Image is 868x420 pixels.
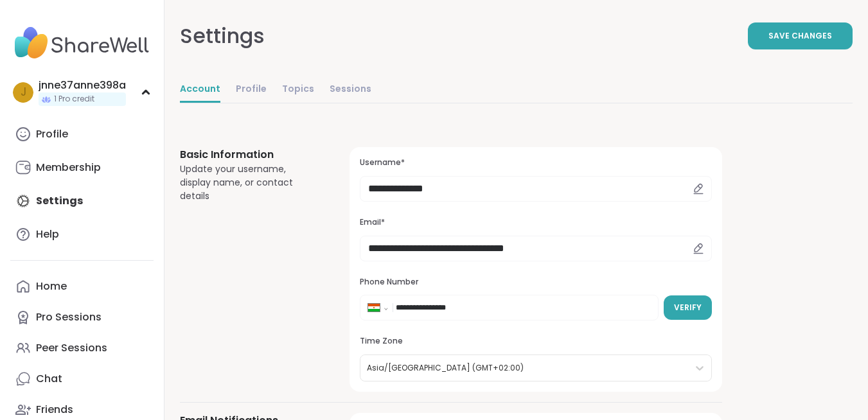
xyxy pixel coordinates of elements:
[748,22,853,49] button: Save Changes
[10,271,154,302] a: Home
[36,279,67,293] div: Home
[36,341,107,355] div: Peer Sessions
[674,302,702,313] span: Verify
[10,219,154,250] a: Help
[36,403,73,417] div: Friends
[360,157,712,168] h3: Username*
[282,77,314,103] a: Topics
[39,78,126,92] div: jnne37anne398a
[768,30,832,42] span: Save Changes
[36,227,59,241] div: Help
[10,333,154,363] a: Peer Sessions
[36,310,102,324] div: Pro Sessions
[180,77,220,103] a: Account
[10,152,154,183] a: Membership
[10,363,154,394] a: Chat
[36,372,62,386] div: Chat
[180,162,319,203] div: Update your username, display name, or contact details
[36,161,101,175] div: Membership
[360,277,712,288] h3: Phone Number
[664,295,712,320] button: Verify
[180,21,265,51] div: Settings
[54,94,94,105] span: 1 Pro credit
[360,336,712,347] h3: Time Zone
[10,302,154,333] a: Pro Sessions
[36,127,68,141] div: Profile
[10,21,154,66] img: ShareWell Nav Logo
[21,84,26,101] span: j
[360,217,712,228] h3: Email*
[236,77,267,103] a: Profile
[330,77,371,103] a: Sessions
[10,119,154,150] a: Profile
[180,147,319,162] h3: Basic Information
